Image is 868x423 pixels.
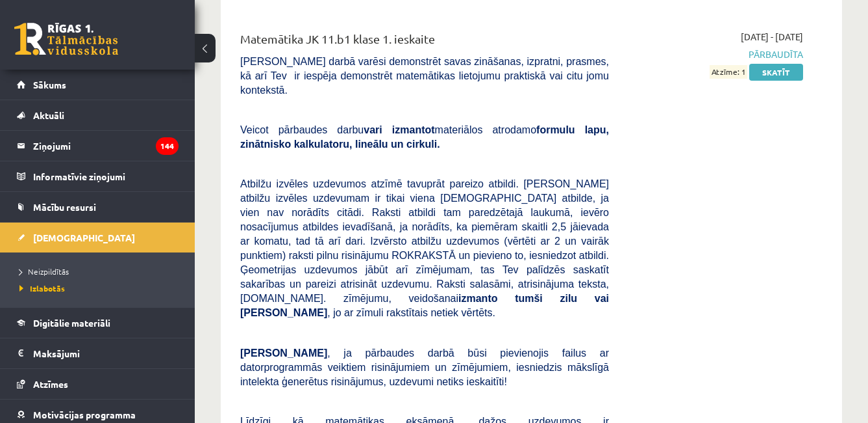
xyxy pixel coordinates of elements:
span: [DEMOGRAPHIC_DATA] [33,232,135,243]
a: Ziņojumi144 [17,131,179,161]
span: Pārbaudīta [628,48,803,61]
i: 144 [156,137,179,155]
span: [PERSON_NAME] darbā varēsi demonstrēt savas zināšanas, izpratni, prasmes, kā arī Tev ir iespēja d... [240,56,609,96]
span: Mācību resursi [33,201,96,213]
legend: Informatīvie ziņojumi [33,161,179,191]
span: Sākums [33,79,66,90]
span: Atzīme: 1 [710,65,747,79]
a: Aktuāli [17,100,179,130]
a: Informatīvie ziņojumi [17,161,179,191]
span: , ja pārbaudes darbā būsi pievienojis failus ar datorprogrammās veiktiem risinājumiem un zīmējumi... [240,348,609,387]
span: [DATE] - [DATE] [741,30,803,44]
a: [DEMOGRAPHIC_DATA] [17,223,179,252]
a: Izlabotās [19,282,182,294]
b: formulu lapu, zinātnisko kalkulatoru, lineālu un cirkuli. [240,124,609,150]
span: Veicot pārbaudes darbu materiālos atrodamo [240,124,609,150]
span: Aktuāli [33,109,64,121]
a: Atzīmes [17,369,179,399]
div: Matemātika JK 11.b1 klase 1. ieskaite [240,30,609,54]
legend: Ziņojumi [33,131,179,161]
b: vari izmantot [364,124,434,135]
legend: Maksājumi [33,338,179,368]
span: Atbilžu izvēles uzdevumos atzīmē tavuprāt pareizo atbildi. [PERSON_NAME] atbilžu izvēles uzdevuma... [240,178,609,318]
a: Rīgas 1. Tālmācības vidusskola [14,23,118,55]
span: [PERSON_NAME] [240,348,327,359]
span: Neizpildītās [19,266,69,277]
a: Sākums [17,70,179,100]
span: Digitālie materiāli [33,317,110,329]
span: Atzīmes [33,378,68,390]
a: Skatīt [749,64,803,81]
span: Motivācijas programma [33,409,136,420]
b: izmanto [458,293,497,304]
a: Maksājumi [17,338,179,368]
span: Izlabotās [19,283,65,293]
a: Digitālie materiāli [17,308,179,338]
a: Neizpildītās [19,266,182,277]
a: Mācību resursi [17,192,179,222]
